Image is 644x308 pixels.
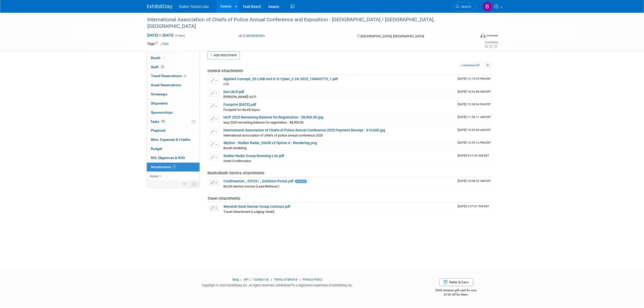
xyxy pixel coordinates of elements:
span: Search [459,5,471,9]
a: Playbook [147,126,200,135]
span: Upload Timestamp [458,90,491,93]
span: Stalker Radar/Lidar [178,5,209,9]
img: Format-Inperson.png [480,33,486,38]
a: Staff12 [147,63,200,72]
span: Budget [151,147,162,151]
span: Invoice [295,180,307,183]
span: Booth/Booth Service Attachments [207,171,264,175]
a: Privacy Policy [302,278,322,281]
span: Upload Timestamp [458,115,491,119]
td: Upload Timestamp [456,126,493,139]
td: Upload Timestamp [456,139,493,152]
span: Footprint for Booth layou [223,108,260,112]
a: Edit [160,42,169,46]
span: Staff [151,65,165,69]
button: Add Attachment [207,51,240,59]
td: Toggle Event Tabs [189,181,200,187]
span: | [298,278,302,281]
a: Warwick Hotel Denver Group Contract.pdf [223,204,290,209]
span: Upload Timestamp [458,141,491,144]
span: Shipments [151,101,168,105]
span: | [249,278,253,281]
a: Giveaways [147,90,200,99]
button: Committed [237,33,267,39]
a: Blog [232,278,239,281]
a: API [244,278,248,281]
a: Asset Reservations [147,81,200,90]
a: more [147,172,200,181]
img: ExhibitDay [147,4,172,9]
a: Stalker Radar Group Rooming List.pdf [223,154,284,158]
span: international association of chiefs of police annual conference 2025 [223,133,323,137]
span: 0% [160,119,166,123]
sup: ® [291,283,292,286]
span: General Attachments [207,69,243,73]
i: Booth reservation complete [163,56,165,59]
span: Booth Service Invoice (Lead Retrieval ) [223,184,279,188]
a: Applied-Concept_25-LIAB-Incl-E-O-Cyber_2-24-2025_194603775_1.pdf [223,77,338,81]
span: Upload Timestamp [458,204,489,208]
span: Booth rendering [223,146,246,150]
td: Upload Timestamp [456,177,493,190]
div: $150 off for them. [415,293,497,297]
a: IACP 2025 Remaining Balance for Registration - $8,900.00.jpg [223,115,323,119]
span: iacp 2025 remaining balance for registration - $8,900.00 [223,121,303,124]
span: 3 [183,74,187,78]
div: Copyright © 2025 ExhibitDay, Inc. All rights reserved. ExhibitDay is a registered trademark of Ex... [147,282,408,288]
td: Upload Timestamp [456,88,493,101]
a: Skyline - Stalker Radar_20x30 v2 Option A - Rendering.png [223,141,317,145]
a: Tasks0% [147,117,200,126]
span: Upload Timestamp [458,102,491,106]
td: Upload Timestamp [456,203,493,215]
span: Sponsorships [151,110,173,114]
span: Booth [151,56,166,60]
a: Download All [459,62,481,69]
td: Upload Timestamp [456,113,493,126]
a: Misc. Expenses & Credits [147,135,200,144]
span: | [270,278,273,281]
span: 12 [160,65,165,69]
a: Refer & Earn [439,278,473,286]
div: In-Person [486,34,498,38]
td: Personalize Event Tab Strip [181,181,189,187]
a: Confirmation _ ICP251 _ Exhibitor Portal.pdf [223,179,294,183]
span: Travel Attachment (Lodging: Hotel) [223,210,275,214]
span: Hotel Confirmation [223,159,251,163]
span: Upload Timestamp [458,77,491,80]
span: Misc. Expenses & Credits [151,138,190,142]
a: Search [453,2,476,11]
span: Travel Attachments [207,196,240,201]
a: Don IACP.pdf [223,90,244,94]
span: to [158,33,163,37]
span: Attachments [151,165,176,169]
td: Upload Timestamp [456,101,493,113]
span: | [240,278,243,281]
span: Upload Timestamp [458,128,491,132]
a: Attachments9 [147,163,200,172]
span: more [150,174,158,178]
a: Footprint [DATE].pdf [223,102,256,107]
div: Event Rating [484,41,498,44]
span: [DATE] [DATE] [147,33,174,38]
a: Travel Reservations3 [147,72,200,80]
a: Shipments [147,99,200,108]
span: ROI, Objectives & ROO [151,156,185,160]
span: COI [223,82,229,86]
a: ROI, Objectives & ROO [147,153,200,162]
span: [GEOGRAPHIC_DATA], [GEOGRAPHIC_DATA] [361,34,424,38]
div: International Association of Chiefs of Police Annual Conference and Exposition - [GEOGRAPHIC_DATA... [146,15,468,31]
a: Contact Us [253,278,269,281]
div: Event Format [446,33,498,40]
span: Upload Timestamp [458,179,491,183]
a: Booth [147,54,200,62]
td: Tags [147,41,169,46]
img: Brooke Journet [482,2,492,11]
span: Tasks [150,119,166,124]
span: Playbook [151,128,166,132]
a: Budget [147,144,200,153]
td: Upload Timestamp [456,75,493,88]
span: Travel Reservations [151,74,187,78]
td: Upload Timestamp [456,152,493,165]
a: Sponsorships [147,108,200,117]
span: Giveaways [151,92,167,96]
